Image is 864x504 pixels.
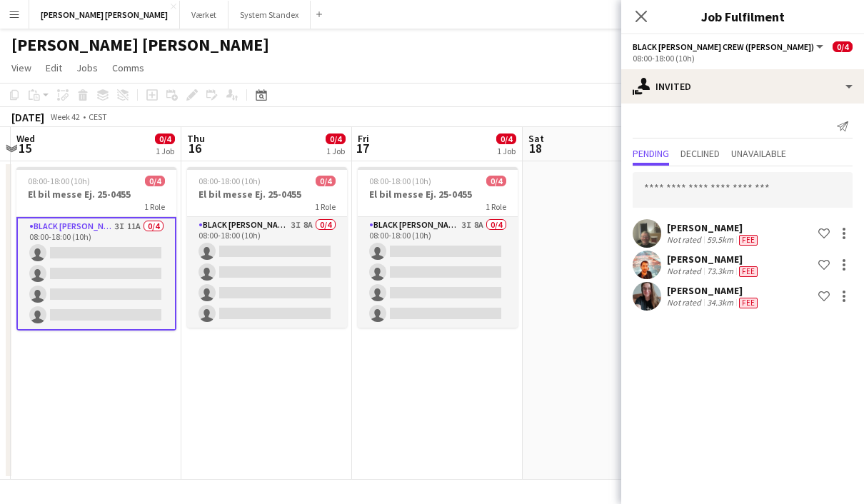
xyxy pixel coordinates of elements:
app-card-role: Black [PERSON_NAME] Crew ([PERSON_NAME])3I11A0/408:00-18:00 (10h) [16,217,176,331]
div: 1 Job [497,146,516,156]
h3: Job Fulfilment [621,7,864,26]
span: 0/4 [833,41,853,52]
span: Fri [358,132,369,145]
span: 08:00-18:00 (10h) [369,176,431,186]
app-job-card: 08:00-18:00 (10h)0/4El bil messe Ej. 25-04551 RoleBlack [PERSON_NAME] Crew ([PERSON_NAME])3I11A0/... [16,167,176,331]
span: Thu [187,132,205,145]
button: Black [PERSON_NAME] Crew ([PERSON_NAME]) [633,41,825,52]
div: [PERSON_NAME] [667,221,760,234]
div: 34.3km [704,297,736,308]
span: 1 Role [315,201,336,212]
span: 08:00-18:00 (10h) [199,176,261,186]
a: Edit [40,59,68,77]
div: 59.5km [704,234,736,246]
div: Crew has different fees then in role [736,297,760,308]
span: Week 42 [47,111,83,122]
app-job-card: 08:00-18:00 (10h)0/4El bil messe Ej. 25-04551 RoleBlack [PERSON_NAME] Crew ([PERSON_NAME])3I8A0/4... [187,167,347,328]
span: Wed [16,132,35,145]
div: 73.3km [704,266,736,277]
span: Jobs [76,61,98,74]
span: 0/4 [496,133,516,144]
span: Pending [633,148,669,158]
a: View [6,59,37,77]
span: Fee [739,266,758,277]
button: [PERSON_NAME] [PERSON_NAME] [29,1,180,29]
button: Værket [180,1,228,29]
div: [PERSON_NAME] [667,253,760,266]
h3: El bil messe Ej. 25-0455 [16,188,176,201]
span: 0/4 [155,133,175,144]
div: CEST [89,111,107,122]
span: Unavailable [731,148,786,158]
span: 18 [526,140,544,156]
a: Comms [106,59,150,77]
div: Invited [621,69,864,104]
app-job-card: 08:00-18:00 (10h)0/4El bil messe Ej. 25-04551 RoleBlack [PERSON_NAME] Crew ([PERSON_NAME])3I8A0/4... [358,167,518,328]
span: 0/4 [145,176,165,186]
div: 08:00-18:00 (10h) [633,53,853,64]
span: Declined [680,148,720,158]
div: Not rated [667,234,704,246]
div: [PERSON_NAME] [667,284,760,297]
div: [DATE] [11,110,44,124]
div: Crew has different fees then in role [736,234,760,246]
span: Edit [46,61,62,74]
span: Comms [112,61,144,74]
span: 1 Role [486,201,506,212]
span: 1 Role [144,201,165,212]
span: 0/4 [326,133,346,144]
button: System Standex [228,1,311,29]
span: Black Luna Crew (Danny) [633,41,814,52]
div: Not rated [667,297,704,308]
span: 0/4 [486,176,506,186]
span: 08:00-18:00 (10h) [28,176,90,186]
span: Sat [528,132,544,145]
span: 17 [356,140,369,156]
span: 15 [14,140,35,156]
span: Fee [739,235,758,246]
h1: [PERSON_NAME] [PERSON_NAME] [11,34,269,56]
app-card-role: Black [PERSON_NAME] Crew ([PERSON_NAME])3I8A0/408:00-18:00 (10h) [358,217,518,328]
a: Jobs [71,59,104,77]
div: 1 Job [326,146,345,156]
span: 16 [185,140,205,156]
span: Fee [739,298,758,308]
span: View [11,61,31,74]
h3: El bil messe Ej. 25-0455 [187,188,347,201]
div: Not rated [667,266,704,277]
h3: El bil messe Ej. 25-0455 [358,188,518,201]
div: Crew has different fees then in role [736,266,760,277]
div: 1 Job [156,146,174,156]
span: 0/4 [316,176,336,186]
app-card-role: Black [PERSON_NAME] Crew ([PERSON_NAME])3I8A0/408:00-18:00 (10h) [187,217,347,328]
